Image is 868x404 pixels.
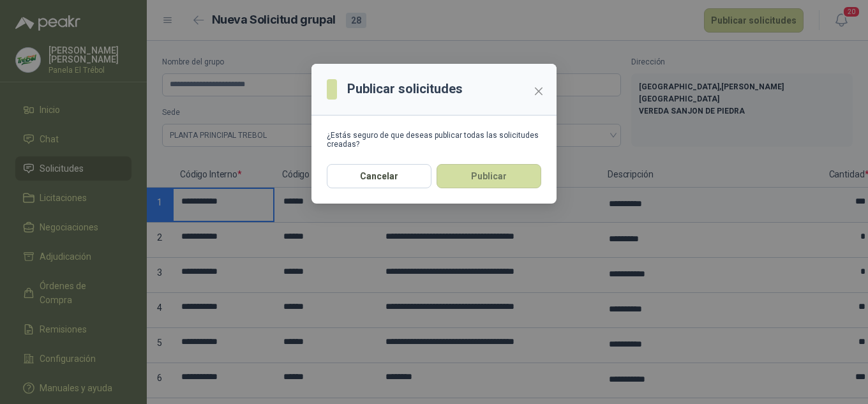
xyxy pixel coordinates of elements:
button: Publicar [437,164,541,188]
h3: Publicar solicitudes [347,79,463,99]
button: Close [528,81,549,101]
div: ¿Estás seguro de que deseas publicar todas las solicitudes creadas? [327,131,541,149]
span: close [534,86,544,96]
button: Cancelar [327,164,431,188]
